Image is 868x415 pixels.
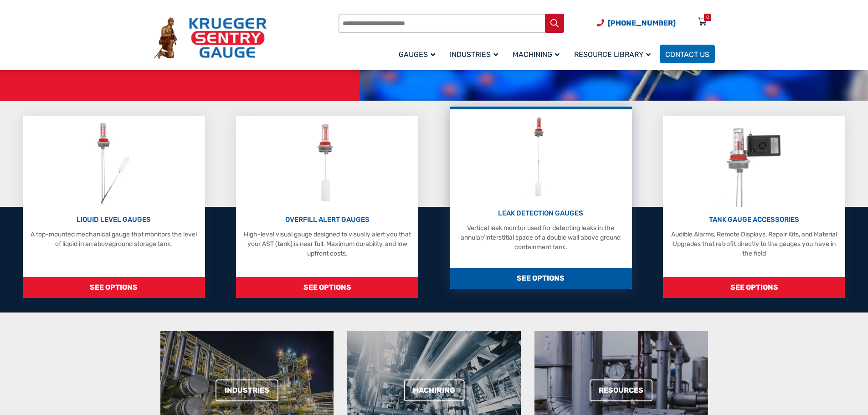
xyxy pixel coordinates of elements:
a: Industries [216,379,278,401]
span: Industries [450,50,498,59]
p: A top-mounted mechanical gauge that monitors the level of liquid in an aboveground storage tank. [27,230,200,249]
span: [PHONE_NUMBER] [608,19,676,27]
p: Audible Alarms, Remote Displays, Repair Kits, and Material Upgrades that retrofit directly to the... [668,230,841,258]
span: SEE OPTIONS [23,277,205,298]
p: TANK GAUGE ACCESSORIES [668,215,841,225]
p: LEAK DETECTION GAUGES [454,208,627,219]
a: Industries [444,43,507,65]
a: Contact Us [660,45,715,63]
img: Krueger Sentry Gauge [154,17,267,59]
p: LIQUID LEVEL GAUGES [27,215,200,225]
span: Contact Us [665,50,709,59]
span: SEE OPTIONS [450,268,632,289]
span: Gauges [399,50,435,59]
a: Overfill Alert Gauges OVERFILL ALERT GAUGES High-level visual gauge designed to visually alert yo... [236,116,418,298]
img: Leak Detection Gauges [523,114,559,200]
p: Vertical leak monitor used for detecting leaks in the annular/interstitial space of a double wall... [454,223,627,252]
span: SEE OPTIONS [663,277,845,298]
a: Leak Detection Gauges LEAK DETECTION GAUGES Vertical leak monitor used for detecting leaks in the... [450,107,632,289]
a: Phone Number (920) 434-8860 [597,17,676,29]
img: Liquid Level Gauges [89,120,138,207]
img: Tank Gauge Accessories [718,120,791,207]
a: Gauges [393,43,444,65]
span: Machining [513,50,560,59]
p: High-level visual gauge designed to visually alert you that your AST (tank) is near full. Maximum... [241,230,414,258]
div: 0 [706,14,709,21]
span: Resource Library [574,50,651,59]
a: Resources [590,379,652,401]
p: OVERFILL ALERT GAUGES [241,215,414,225]
a: Tank Gauge Accessories TANK GAUGE ACCESSORIES Audible Alarms, Remote Displays, Repair Kits, and M... [663,116,845,298]
a: Liquid Level Gauges LIQUID LEVEL GAUGES A top-mounted mechanical gauge that monitors the level of... [23,116,205,298]
a: Resource Library [569,43,660,65]
img: Overfill Alert Gauges [307,120,348,207]
a: Machining [507,43,569,65]
span: SEE OPTIONS [236,277,418,298]
a: Machining [404,379,464,401]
